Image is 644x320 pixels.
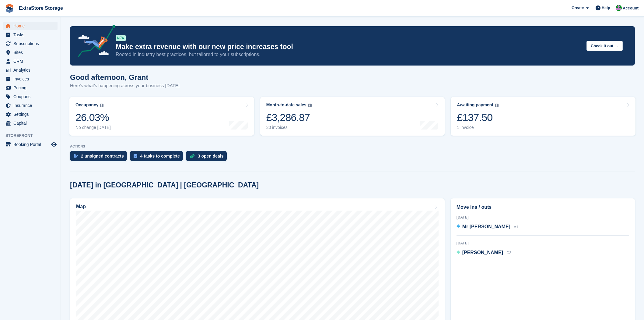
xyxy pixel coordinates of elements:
[3,140,58,149] a: menu
[260,97,445,136] a: Month-to-date sales £3,286.87 30 invoices
[75,111,111,124] div: 26.03%
[572,5,584,11] span: Create
[13,66,50,74] span: Analytics
[73,25,115,59] img: price-adjustments-announcement-icon-8257ccfd72463d97f412b2fc003d46551f7dbcb40ab6d574587a9cd5c0d94...
[69,97,254,136] a: Occupancy 26.03% No change [DATE]
[100,104,103,107] img: icon-info-grey-7440780725fd019a000dd9b08b2336e03edf1995a4989e88bcd33f0948082b44.svg
[3,48,58,57] a: menu
[457,204,629,211] h2: Move ins / outs
[514,225,518,229] span: A1
[457,125,499,130] div: 1 invoice
[602,5,610,11] span: Help
[13,30,50,39] span: Tasks
[266,125,312,130] div: 30 invoices
[5,133,61,139] span: Storefront
[130,151,186,164] a: 4 tasks to complete
[70,181,259,189] h2: [DATE] in [GEOGRAPHIC_DATA] | [GEOGRAPHIC_DATA]
[13,84,50,92] span: Pricing
[75,102,98,108] div: Occupancy
[462,224,510,229] span: Mr [PERSON_NAME]
[13,22,50,30] span: Home
[13,57,50,66] span: CRM
[457,249,511,257] a: [PERSON_NAME] C3
[116,35,126,41] div: NEW
[76,204,86,209] h2: Map
[16,3,65,13] a: ExtraStore Storage
[457,223,518,231] a: Mr [PERSON_NAME] A1
[81,154,124,158] div: 2 unsigned contracts
[186,151,230,164] a: 3 open deals
[3,22,58,30] a: menu
[457,240,629,246] div: [DATE]
[13,140,50,149] span: Booking Portal
[13,48,50,57] span: Sites
[13,101,50,110] span: Insurance
[3,66,58,74] a: menu
[266,102,306,108] div: Month-to-date sales
[3,84,58,92] a: menu
[308,104,312,107] img: icon-info-grey-7440780725fd019a000dd9b08b2336e03edf1995a4989e88bcd33f0948082b44.svg
[116,51,582,58] p: Rooted in industry best practices, but tailored to your subscriptions.
[623,5,639,11] span: Account
[140,154,180,158] div: 4 tasks to complete
[70,144,635,148] p: ACTIONS
[3,75,58,83] a: menu
[3,110,58,119] a: menu
[70,82,180,89] p: Here's what's happening across your business [DATE]
[70,151,130,164] a: 2 unsigned contracts
[134,154,137,158] img: task-75834270c22a3079a89374b754ae025e5fb1db73e45f91037f5363f120a921f8.svg
[198,154,224,158] div: 3 open deals
[266,111,312,124] div: £3,286.87
[586,41,623,51] button: Check it out →
[5,4,14,13] img: stora-icon-8386f47178a22dfd0bd8f6a31ec36ba5ce8667c1dd55bd0f319d3a0aa187defe.svg
[462,250,503,255] span: [PERSON_NAME]
[457,102,493,108] div: Awaiting payment
[50,141,58,148] a: Preview store
[190,154,195,158] img: deal-1b604bf984904fb50ccaf53a9ad4b4a5d6e5aea283cecdc64d6e3604feb123c2.svg
[13,110,50,119] span: Settings
[3,92,58,101] a: menu
[70,73,180,81] h1: Good afternoon, Grant
[457,215,629,220] div: [DATE]
[3,119,58,127] a: menu
[13,119,50,127] span: Capital
[457,111,499,124] div: £137.50
[13,39,50,48] span: Subscriptions
[3,39,58,48] a: menu
[451,97,635,136] a: Awaiting payment £137.50 1 invoice
[74,154,78,158] img: contract_signature_icon-13c848040528278c33f63329250d36e43548de30e8caae1d1a13099fd9432cc5.svg
[3,57,58,66] a: menu
[3,30,58,39] a: menu
[116,42,582,51] p: Make extra revenue with our new price increases tool
[13,75,50,83] span: Invoices
[3,101,58,110] a: menu
[13,92,50,101] span: Coupons
[506,251,511,255] span: C3
[616,5,622,11] img: Grant Daniel
[495,104,499,107] img: icon-info-grey-7440780725fd019a000dd9b08b2336e03edf1995a4989e88bcd33f0948082b44.svg
[75,125,111,130] div: No change [DATE]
